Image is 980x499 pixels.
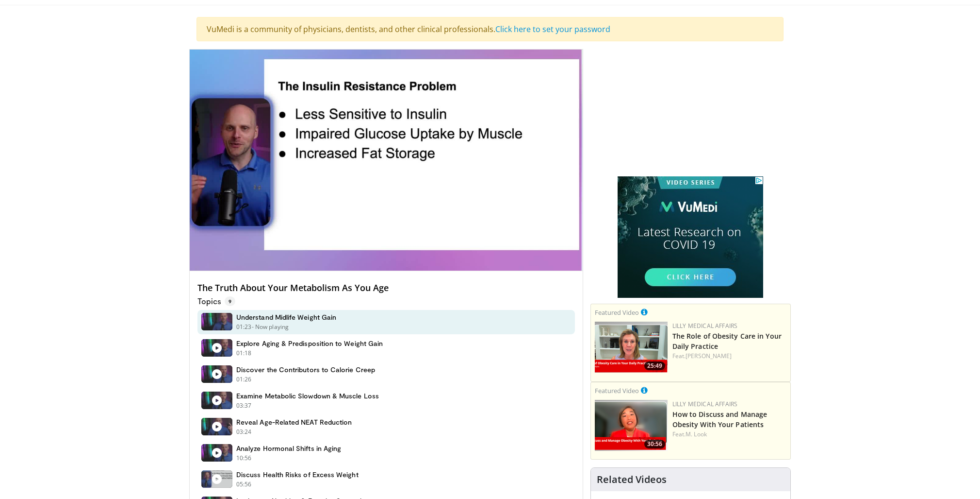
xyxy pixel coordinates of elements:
[236,444,341,453] h4: Analyze Hormonal Shifts in Aging
[236,480,252,489] p: 05:56
[196,17,784,41] div: VuMedi is a community of physicians, dentists, and other clinical professionals.
[672,430,786,439] div: Feat.
[672,322,738,330] a: Lilly Medical Affairs
[672,352,786,361] div: Feat.
[236,339,383,348] h4: Explore Aging & Predisposition to Weight Gain
[672,410,768,429] a: How to Discuss and Manage Obesity With Your Patients
[236,349,252,358] p: 01:18
[595,400,668,451] a: 30:56
[197,296,235,306] p: Topics
[236,401,252,410] p: 03:37
[618,176,763,298] iframe: Advertisement
[618,49,763,171] iframe: Advertisement
[644,361,665,370] span: 25:49
[236,454,252,463] p: 10:56
[686,430,707,438] a: M. Look
[236,375,252,384] p: 01:26
[236,323,252,331] p: 01:23
[236,428,252,436] p: 03:24
[225,296,235,306] span: 9
[495,24,610,34] a: Click here to set your password
[197,283,575,293] h4: The Truth About Your Metabolism As You Age
[644,440,665,448] span: 30:56
[595,322,668,373] a: 25:49
[190,50,583,271] video-js: Video Player
[236,313,336,322] h4: Understand Midlife Weight Gain
[595,322,668,373] img: e1208b6b-349f-4914-9dd7-f97803bdbf1d.png.150x105_q85_crop-smart_upscale.png
[672,331,782,351] a: The Role of Obesity Care in Your Daily Practice
[672,400,738,408] a: Lilly Medical Affairs
[236,392,379,400] h4: Examine Metabolic Slowdown & Muscle Loss
[236,365,375,374] h4: Discover the Contributors to Calorie Creep
[252,323,289,331] p: - Now playing
[236,470,359,479] h4: Discuss Health Risks of Excess Weight
[597,474,667,485] h4: Related Videos
[686,352,732,360] a: [PERSON_NAME]
[595,308,639,317] small: Featured Video
[595,400,668,451] img: c98a6a29-1ea0-4bd5-8cf5-4d1e188984a7.png.150x105_q85_crop-smart_upscale.png
[595,386,639,395] small: Featured Video
[236,418,352,427] h4: Reveal Age-Related NEAT Reduction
